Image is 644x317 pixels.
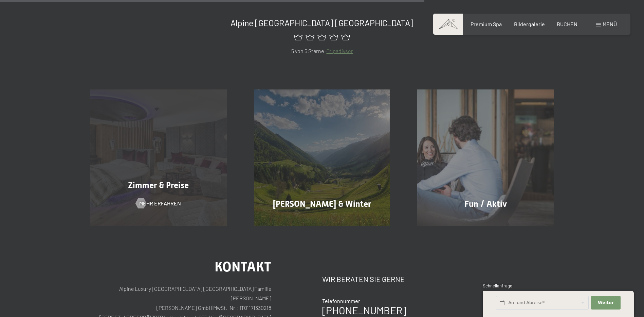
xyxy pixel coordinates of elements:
span: Schnellanfrage [483,283,512,288]
button: Weiter [591,296,620,310]
span: | [254,285,254,292]
span: Alpine [GEOGRAPHIC_DATA] [GEOGRAPHIC_DATA] [231,18,413,28]
span: [PERSON_NAME] & Winter [273,199,371,209]
span: Zimmer & Preise [128,180,189,190]
span: Fun / Aktiv [464,199,507,209]
a: Schnellanfrage Fun / Aktiv [404,89,567,226]
span: Weiter [598,300,614,306]
a: Bildergalerie [514,21,545,27]
p: 5 von 5 Sterne - [90,47,554,55]
a: Premium Spa [471,21,502,27]
a: Schnellanfrage [PERSON_NAME] & Winter [240,89,404,226]
a: Tripadivsor [327,48,353,54]
a: [PHONE_NUMBER] [322,304,406,316]
a: BUCHEN [557,21,577,27]
span: Kontakt [215,259,271,275]
span: | [213,304,213,311]
a: Schnellanfrage Zimmer & Preise Mehr erfahren [77,89,240,226]
span: Menü [603,21,617,27]
span: Telefonnummer [322,298,360,304]
span: Wir beraten Sie gerne [322,274,405,283]
span: Mehr erfahren [139,200,181,207]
